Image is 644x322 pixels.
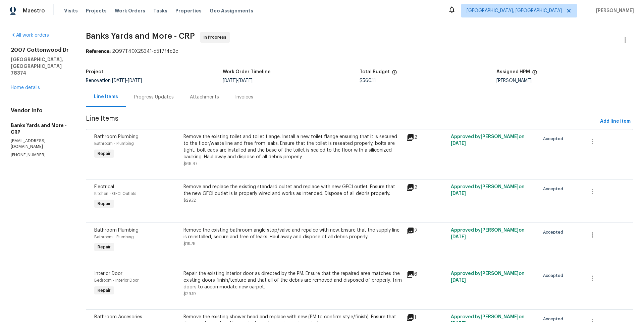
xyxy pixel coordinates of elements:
[451,185,525,196] span: Approved by [PERSON_NAME] on
[593,7,634,14] span: [PERSON_NAME]
[406,184,447,192] div: 2
[175,7,202,14] span: Properties
[112,78,126,83] span: [DATE]
[190,94,219,100] div: Attachments
[204,34,229,41] span: In Progress
[543,229,566,236] span: Accepted
[451,235,466,239] span: [DATE]
[451,141,466,146] span: [DATE]
[11,56,70,76] h5: [GEOGRAPHIC_DATA], [GEOGRAPHIC_DATA] 78374
[597,115,633,128] button: Add line item
[11,122,70,135] h5: Banks Yards and More - CRP
[112,78,142,83] span: -
[183,162,197,166] span: $68.47
[183,184,402,197] div: Remove and replace the existing standard oultet and replace with new GFCI outlet. Ensure that the...
[183,270,402,290] div: Repair the existing interior door as directed by the PM. Ensure that the repaired area matches th...
[86,115,597,128] span: Line Items
[23,7,45,14] span: Maestro
[128,78,142,83] span: [DATE]
[64,7,78,14] span: Visits
[153,8,167,13] span: Tasks
[235,94,253,100] div: Invoices
[223,78,253,83] span: -
[11,47,70,53] h2: 2007 Cottonwood Dr
[532,70,537,78] span: The hpm assigned to this work order.
[183,198,196,202] span: $29.72
[183,227,402,240] div: Remove the existing bathroom angle stop/valve and repalce with new. Ensure that the supply line i...
[115,7,145,14] span: Work Orders
[543,272,566,279] span: Accepted
[11,33,49,38] a: All work orders
[451,271,525,283] span: Approved by [PERSON_NAME] on
[360,78,376,83] span: $560.11
[406,227,447,235] div: 2
[392,70,397,78] span: The total cost of line items that have been proposed by Opendoor. This sum includes line items th...
[406,133,447,142] div: 2
[94,185,114,189] span: Electrical
[238,78,253,83] span: [DATE]
[600,117,631,126] span: Add line item
[210,7,253,14] span: Geo Assignments
[94,315,142,319] span: Bathroom Accesories
[451,134,525,146] span: Approved by [PERSON_NAME] on
[95,287,113,294] span: Repair
[451,228,525,239] span: Approved by [PERSON_NAME] on
[86,7,107,14] span: Projects
[86,32,195,40] span: Banks Yards and More - CRP
[94,278,139,282] span: Bedroom - Interior Door
[223,70,271,74] h5: Work Order Timeline
[223,78,237,83] span: [DATE]
[94,134,139,139] span: Bathroom Plumbing
[11,107,70,114] h4: Vendor Info
[496,70,530,74] h5: Assigned HPM
[467,7,562,14] span: [GEOGRAPHIC_DATA], [GEOGRAPHIC_DATA]
[183,133,402,160] div: Remove the existing toilet and toilet flange. Install a new toilet flange ensuring that it is sec...
[86,48,633,55] div: 2Q97T40X2S341-d517f4c2c
[406,314,447,322] div: 1
[86,49,111,54] b: Reference:
[496,78,633,83] div: [PERSON_NAME]
[406,270,447,278] div: 6
[451,278,466,283] span: [DATE]
[134,94,174,100] div: Progress Updates
[94,142,134,146] span: Bathroom - Plumbing
[95,200,113,207] span: Repair
[94,235,134,239] span: Bathroom - Plumbing
[360,70,390,74] h5: Total Budget
[95,150,113,157] span: Repair
[94,192,136,196] span: Kitchen - GFCI Outlets
[11,85,40,90] a: Home details
[94,271,122,276] span: Interior Door
[543,135,566,142] span: Accepted
[543,186,566,192] span: Accepted
[11,138,70,150] p: [EMAIL_ADDRESS][DOMAIN_NAME]
[86,78,142,83] span: Renovation
[95,244,113,250] span: Repair
[94,93,118,100] div: Line Items
[94,228,139,233] span: Bathroom Plumbing
[11,152,70,158] p: [PHONE_NUMBER]
[451,191,466,196] span: [DATE]
[86,70,103,74] h5: Project
[183,242,196,246] span: $19.78
[183,292,196,296] span: $29.19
